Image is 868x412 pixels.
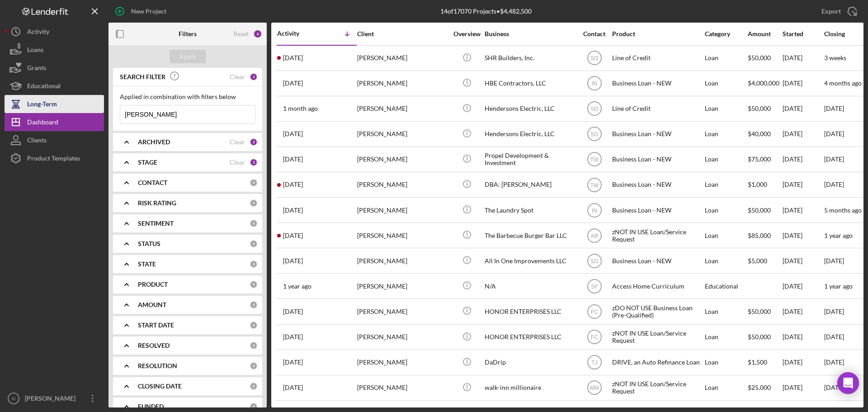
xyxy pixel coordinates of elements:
text: FC [591,334,598,341]
div: zNOT IN USE Loan/Service Request [612,325,703,349]
div: 1 [250,73,258,81]
div: $4,000,000 [748,71,782,95]
button: Loans [5,41,104,59]
time: 2024-12-17 13:59 [283,232,303,239]
button: IV[PERSON_NAME] [5,389,104,407]
b: SEARCH FILTER [120,73,165,81]
text: IN [592,207,597,213]
div: Loan [705,97,747,121]
div: 14 of 17070 Projects • $4,482,500 [440,8,532,15]
b: RISK RATING [138,199,176,207]
div: [DATE] [783,46,823,70]
b: CLOSING DATE [138,383,182,390]
div: [PERSON_NAME] [357,173,448,197]
b: Filters [179,30,197,38]
text: TW [590,156,599,163]
div: Loan [705,173,747,197]
div: Loan [705,147,747,171]
div: 0 [250,280,258,289]
div: [PERSON_NAME] [357,274,448,298]
b: STAGE [138,159,157,166]
div: SHR Builders, Inc. [485,46,575,70]
div: walk-inn millionaire [485,376,575,400]
text: SF [591,283,598,289]
div: Product Templates [27,149,80,170]
div: Business Loan - NEW [612,198,703,222]
time: [DATE] [824,358,844,366]
div: Access Home Curriculum [612,274,703,298]
div: [DATE] [783,97,823,121]
div: $50,000 [748,299,782,323]
div: Export [821,2,841,20]
div: [PERSON_NAME] [23,389,81,410]
time: [DATE] [824,257,844,265]
div: [PERSON_NAME] [357,299,448,323]
div: Educational [705,274,747,298]
div: Loans [27,41,43,61]
text: FC [591,309,598,315]
div: HBE Contractors, LLC [485,71,575,95]
div: [DATE] [783,325,823,349]
div: $50,000 [748,325,782,349]
button: Apply [170,50,206,63]
b: RESOLUTION [138,362,177,369]
div: [DATE] [783,299,823,323]
button: Long-Term [5,95,104,113]
text: AR [590,232,598,239]
div: 0 [250,179,258,187]
div: zDO NOT USE Business Loan (Pre-Qualified) [612,299,703,323]
div: DaDrip [485,350,575,374]
div: Loan [705,71,747,95]
div: Line of Credit [612,46,703,70]
div: Hendersons Electric, LLC [485,122,575,146]
a: Educational [5,77,104,95]
div: Client [357,30,448,38]
div: 0 [250,260,258,268]
div: $5,000 [748,249,782,273]
div: [PERSON_NAME] [357,147,448,171]
b: SENTIMENT [138,220,174,227]
time: [DATE] [824,104,844,112]
button: New Project [108,2,175,20]
button: Dashboard [5,113,104,131]
div: 0 [250,362,258,370]
div: 3 [250,158,258,166]
time: 2022-08-15 17:13 [283,359,303,366]
time: 3 weeks [824,54,846,62]
time: 1 year ago [824,282,853,290]
div: Loan [705,325,747,349]
div: [DATE] [783,274,823,298]
button: Activity [5,23,104,41]
div: Applied in combination with filters below [120,93,255,100]
div: Grants [27,59,46,79]
div: DBA: [PERSON_NAME] [485,173,575,197]
div: Overview [450,30,484,38]
time: 2025-07-15 11:54 [283,130,303,137]
time: 4 months ago [824,79,862,87]
div: The Barbecue Burger Bar LLC [485,223,575,247]
time: [DATE] [824,155,844,163]
text: TW [590,182,599,188]
button: Clients [5,131,104,149]
div: $50,000 [748,97,782,121]
div: Business Loan - NEW [612,249,703,273]
div: Hendersons Electric, LLC [485,97,575,121]
div: Apply [179,50,196,63]
div: Loan [705,122,747,146]
b: CONTACT [138,179,167,186]
div: 0 [250,403,258,411]
div: [PERSON_NAME] [357,325,448,349]
a: Product Templates [5,149,104,167]
div: Business Loan - NEW [612,122,703,146]
div: Contact [577,30,611,38]
text: TJ [591,360,597,366]
div: Open Intercom Messenger [837,372,859,394]
div: 0 [250,219,258,227]
div: Dashboard [27,113,58,133]
div: Educational [27,77,61,97]
div: [PERSON_NAME] [357,46,448,70]
div: [DATE] [783,147,823,171]
div: Propel Development & Investment [485,147,575,171]
time: 2025-05-16 18:29 [283,181,303,188]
